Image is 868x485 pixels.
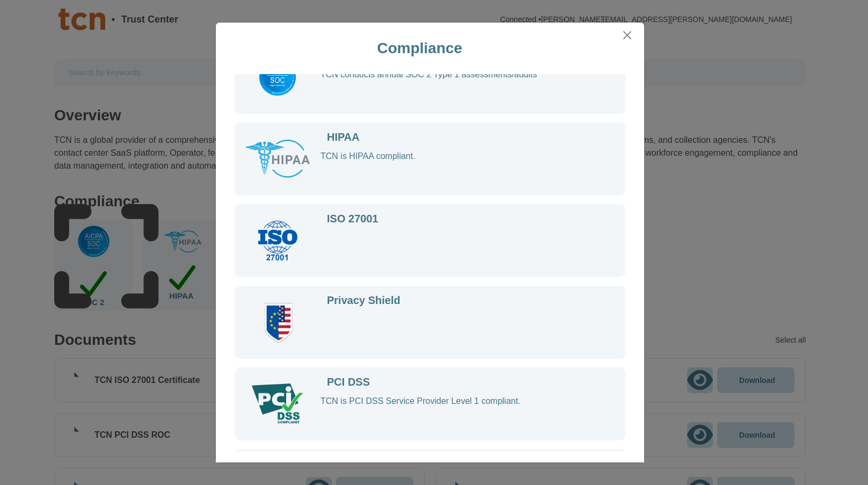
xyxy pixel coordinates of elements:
div: ISO 27001 [327,214,378,224]
img: Privacy Shield [248,302,308,343]
button: Close [619,27,636,44]
div: HIPAA [327,132,360,142]
img: HIPAA [245,139,310,179]
div: TCN is HIPAA compliant. [320,151,602,186]
div: Privacy Shield [327,295,400,306]
div: TCN conducts annual SOC 2 Type 1 assessments/audits [320,69,602,104]
div: TCN is PCI DSS Service Provider Level 1 compliant. [320,396,602,431]
div: Compliance [220,27,619,70]
img: PCI DSS [252,383,303,424]
img: ISO 27001 [256,220,300,261]
div: PCI DSS [327,377,370,387]
img: SOC 2 [257,57,298,98]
